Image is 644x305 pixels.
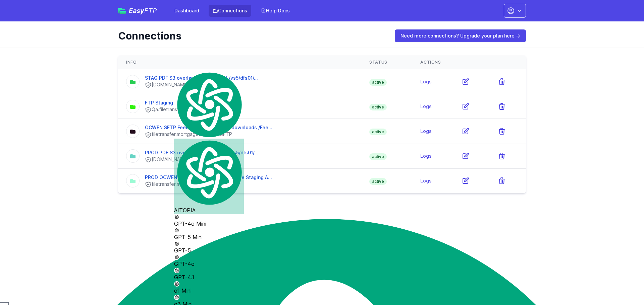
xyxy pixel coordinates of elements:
h1: Connections [118,30,385,42]
img: gpt-black.svg [174,295,179,300]
img: logo.svg [174,139,244,207]
div: o1 Mini [174,281,244,295]
span: active [369,104,387,110]
div: GPT-4o [174,254,244,268]
img: easyftp_logo.png [118,8,126,14]
a: Logs [420,153,432,159]
a: Help Docs [257,5,294,17]
span: active [369,129,387,135]
a: FTP Staging [145,100,173,105]
img: gpt-black.svg [174,268,179,273]
img: logo.svg [174,71,244,139]
img: gpt-black.svg [174,214,179,220]
span: active [369,153,387,160]
th: Actions [412,56,526,69]
a: Logs [420,79,432,84]
a: Logs [420,128,432,134]
a: Connections [209,5,251,17]
div: [DOMAIN_NAME] - SFTP [145,81,258,88]
div: GPT-5 Mini [174,228,244,241]
img: gpt-black.svg [174,254,179,260]
div: filetransfer.mortgagefamily... - SFTP [145,131,272,138]
span: FTP [144,7,157,15]
th: Status [361,56,412,69]
div: filetransfer.mortgagefamily... - SFTP [145,181,272,188]
a: Logs [420,178,432,183]
img: gpt-black.svg [174,228,179,233]
div: GPT-5 [174,241,244,254]
span: active [369,79,387,86]
a: OCWEN SFTP Feedback File Account downloads /Fee... [145,125,272,130]
th: Info [118,56,361,69]
a: EasyFTP [118,7,157,14]
a: PROD OCWEN SFTP Metadata & Recon File Staging A... [145,174,272,180]
div: [DOMAIN_NAME] - SFTP [145,156,258,163]
a: STAG PDF S3 overlay - /OcwenS3/ ( /vs5/dfs01/... [145,75,258,81]
a: Need more connections? Upgrade your plan here → [395,29,526,42]
a: PROD PDF S3 overlay - /OcwenS3/ ( /vs5/dfs01/... [145,150,258,155]
a: Logs [420,103,432,109]
div: GPT-4.1 [174,268,244,281]
a: Dashboard [170,5,203,17]
img: gpt-black.svg [174,241,179,246]
img: gpt-black.svg [174,281,179,287]
span: Easy [129,7,157,14]
div: GPT-4o Mini [174,214,244,228]
div: Qa.filetransfer.mortgagefam... - SFTP [145,106,235,113]
div: AITOPIA [174,139,244,215]
span: active [369,178,387,185]
iframe: Drift Widget Chat Controller [610,272,636,297]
